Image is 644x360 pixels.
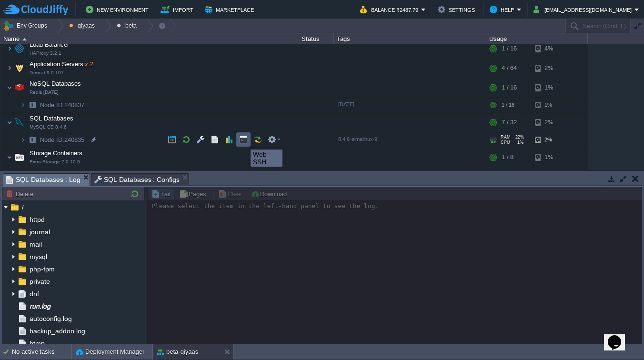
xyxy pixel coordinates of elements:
[502,78,517,97] div: 1 / 16
[501,140,510,145] span: CPU
[535,98,566,112] div: 1%
[535,113,566,132] div: 2%
[490,4,517,15] button: Help
[13,148,26,167] img: AMDAwAAAACH5BAEAAAAALAAAAAABAAEAAAICRAEAOw==
[253,150,280,166] div: Web SSH
[30,50,61,56] span: HAProxy 3.2.1
[29,60,94,68] a: Application Serversx 2Tomcat 9.0.107
[26,98,39,112] img: AMDAwAAAACH5BAEAAAAALAAAAAABAAEAAAICRAEAOw==
[39,136,86,144] a: Node ID:240835
[28,327,87,335] a: backup_addon.log
[86,4,151,15] button: New Environment
[29,80,82,87] a: NoSQL DatabasesRedis [DATE]
[13,59,26,78] img: AMDAwAAAACH5BAEAAAAALAAAAAABAAEAAAICRAEAOw==
[502,98,514,112] div: 1 / 16
[30,124,67,130] span: MySQL CE 8.4.6
[3,19,50,32] button: Env Groups
[26,132,39,147] img: AMDAwAAAACH5BAEAAAAALAAAAAABAAEAAAICRAEAOw==
[29,115,75,122] a: SQL DatabasesMySQL CE 8.4.6
[28,228,51,236] a: journal
[161,4,196,15] button: Import
[338,136,377,142] span: 8.4.6-almalinux-9
[94,174,180,185] span: SQL Databases : Configs
[20,203,25,211] a: /
[514,135,524,140] span: 22%
[28,240,43,249] a: mail
[3,4,68,16] img: CloudJiffy
[30,159,80,165] span: Extra Storage 2.0-10.5
[535,78,566,97] div: 1%
[13,78,26,97] img: AMDAwAAAACH5BAEAAAAALAAAAAABAAEAAAICRAEAOw==
[28,265,56,273] a: php-fpm
[29,149,84,157] span: Storage Containers
[7,39,12,58] img: AMDAwAAAACH5BAEAAAAALAAAAAABAAEAAAICRAEAOw==
[533,4,634,15] button: [EMAIL_ADDRESS][DOMAIN_NAME]
[39,136,86,144] span: 240835
[1,33,286,44] div: Name
[334,33,486,44] div: Tags
[28,339,46,348] a: btmp
[502,148,513,167] div: 1 / 8
[39,101,86,109] a: Node ID:240837
[29,80,82,88] span: NoSQL Databases
[40,136,64,143] span: Node ID:
[28,277,51,286] a: private
[604,322,634,350] iframe: chat widget
[20,167,26,182] img: AMDAwAAAACH5BAEAAAAALAAAAAABAAEAAAICRAEAOw==
[535,39,566,58] div: 4%
[535,167,566,182] div: 1%
[83,60,93,68] span: x 2
[502,113,517,132] div: 7 / 32
[29,60,94,68] span: Application Servers
[6,190,36,198] button: Delete
[29,150,84,157] a: Storage ContainersExtra Storage 2.0-10.5
[502,167,512,182] div: 1 / 8
[39,101,86,109] span: 240837
[7,59,12,78] img: AMDAwAAAACH5BAEAAAAALAAAAAABAAEAAAICRAEAOw==
[360,4,421,15] button: Balance ₹2487.79
[502,59,517,78] div: 4 / 64
[28,290,40,298] a: dnf
[117,19,140,32] button: beta
[28,215,46,224] a: httpd
[26,167,39,182] img: AMDAwAAAACH5BAEAAAAALAAAAAABAAEAAAICRAEAOw==
[22,38,27,40] img: AMDAwAAAACH5BAEAAAAALAAAAAABAAEAAAICRAEAOw==
[69,19,98,32] button: qiyaas
[6,174,80,186] span: SQL Databases : Log
[28,302,52,310] a: run.log
[20,98,26,112] img: AMDAwAAAACH5BAEAAAAALAAAAAABAAEAAAICRAEAOw==
[12,344,71,360] div: No active tasks
[514,140,523,145] span: 1%
[338,101,354,107] span: [DATE]
[501,135,511,140] span: RAM
[13,113,26,132] img: AMDAwAAAACH5BAEAAAAALAAAAAABAAEAAAICRAEAOw==
[535,132,566,147] div: 2%
[13,39,26,58] img: AMDAwAAAACH5BAEAAAAALAAAAAABAAEAAAICRAEAOw==
[205,4,257,15] button: Marketplace
[157,347,198,357] button: beta-qiyaas
[28,314,73,323] a: autoconfig.log
[76,347,144,357] button: Deployment Manager
[7,78,12,97] img: AMDAwAAAACH5BAEAAAAALAAAAAABAAEAAAICRAEAOw==
[487,33,587,44] div: Usage
[30,90,59,95] span: Redis [DATE]
[438,4,478,15] button: Settings
[535,59,566,78] div: 2%
[535,148,566,167] div: 1%
[287,33,333,44] div: Status
[29,41,70,48] a: Load BalancerHAProxy 3.2.1
[29,114,75,122] span: SQL Databases
[28,252,49,261] a: mysql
